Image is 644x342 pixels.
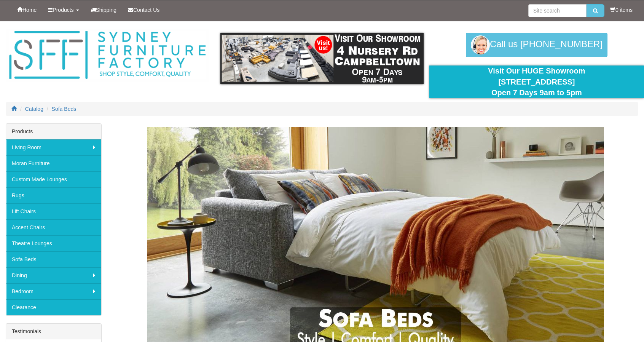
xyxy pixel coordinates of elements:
span: Contact Us [133,7,159,13]
a: Dining [6,267,101,283]
a: Rugs [6,187,101,203]
a: Sofa Beds [52,106,77,112]
a: Clearance [6,299,101,315]
a: Custom Made Lounges [6,171,101,187]
img: showroom.gif [220,33,424,84]
input: Site search [528,4,587,17]
a: Contact Us [122,0,165,19]
a: Lift Chairs [6,203,101,219]
span: Shipping [96,7,117,13]
li: 0 items [610,6,633,14]
a: Accent Chairs [6,219,101,235]
a: Bedroom [6,283,101,299]
a: Products [42,0,84,19]
div: Visit Our HUGE Showroom [STREET_ADDRESS] Open 7 Days 9am to 5pm [435,66,638,98]
a: Moran Furniture [6,155,101,171]
span: Products [53,7,73,13]
img: Sydney Furniture Factory [6,29,209,82]
a: Living Room [6,139,101,155]
a: Catalog [25,106,43,112]
a: Home [11,0,42,19]
div: Testimonials [6,324,101,339]
a: Theatre Lounges [6,235,101,251]
a: Sofa Beds [6,251,101,267]
span: Home [22,7,37,13]
div: Products [6,124,101,139]
a: Shipping [85,0,123,19]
